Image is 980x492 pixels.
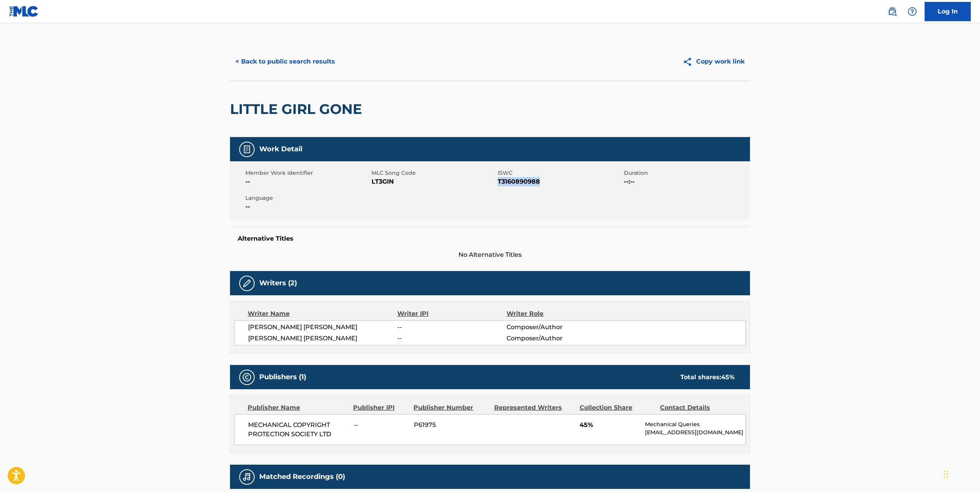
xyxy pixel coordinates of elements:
span: 45% [580,420,639,430]
span: -- [353,420,408,430]
span: 45 % [721,373,735,381]
iframe: Chat Widget [942,455,980,492]
img: Matched Recordings [242,472,252,482]
img: Writers [242,279,252,288]
button: < Back to public search results [230,52,340,71]
img: Copy work link [683,57,696,67]
p: [EMAIL_ADDRESS][DOMAIN_NAME] [645,428,745,437]
img: search [888,7,897,16]
div: Writer Name [248,309,397,318]
span: Member Work Identifier [245,169,370,177]
div: Writer IPI [397,309,507,318]
div: Writer Role [507,309,606,318]
img: help [908,7,917,16]
span: MLC Song Code [372,169,496,177]
span: -- [245,202,370,211]
div: Total shares: [680,373,735,382]
span: [PERSON_NAME] [PERSON_NAME] [248,334,397,343]
button: Copy work link [677,52,750,71]
span: Composer/Author [507,334,606,343]
span: -- [397,334,507,343]
h5: Writers (2) [259,279,297,288]
div: Publisher Number [413,403,488,412]
span: MECHANICAL COPYRIGHT PROTECTION SOCIETY LTD [248,420,348,439]
span: Composer/Author [507,323,606,332]
span: LT3GIN [372,177,496,186]
h2: LITTLE GIRL GONE [230,100,366,118]
h5: Work Detail [259,145,302,154]
span: ISWC [498,169,622,177]
span: Language [245,194,370,202]
div: Publisher IPI [353,403,408,412]
span: T3160890988 [498,177,622,186]
span: P61975 [414,420,488,430]
h5: Alternative Titles [238,235,742,243]
div: Help [905,4,920,19]
img: Publishers [242,373,252,382]
span: No Alternative Titles [230,250,750,259]
div: Drag [944,463,948,486]
span: [PERSON_NAME] [PERSON_NAME] [248,323,397,332]
img: MLC Logo [9,6,39,17]
div: Represented Writers [494,403,574,412]
a: Log In [925,2,971,21]
a: Public Search [885,4,900,19]
h5: Publishers (1) [259,373,306,382]
img: Work Detail [242,145,252,154]
div: Contact Details [660,403,735,412]
p: Mechanical Queries [645,420,745,428]
div: Collection Share [580,403,654,412]
span: Duration [624,169,748,177]
span: -- [397,323,507,332]
span: -- [245,177,370,186]
span: --:-- [624,177,748,186]
div: Publisher Name [248,403,347,412]
h5: Matched Recordings (0) [259,472,345,481]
